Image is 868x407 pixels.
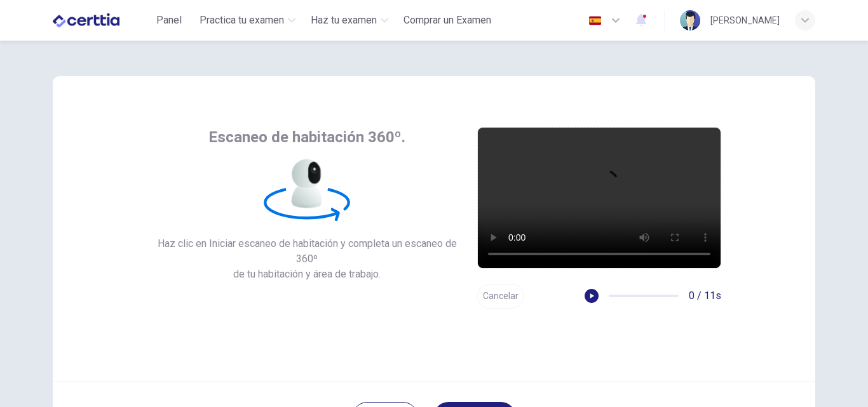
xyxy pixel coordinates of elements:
button: Haz tu examen [306,9,393,32]
button: Panel [149,9,189,32]
span: Escaneo de habitación 360º. [208,127,405,147]
span: Haz tu examen [311,13,377,28]
img: Profile picture [680,10,700,30]
span: de tu habitación y área de trabajo. [147,267,467,282]
span: 0 / 11s [689,288,721,304]
span: Panel [156,13,182,28]
span: Comprar un Examen [403,13,491,28]
img: es [587,16,603,25]
button: Comprar un Examen [398,9,496,32]
div: [PERSON_NAME] [710,13,780,28]
img: CERTTIA logo [53,8,119,33]
button: Cancelar [477,284,524,309]
button: Practica tu examen [194,9,301,32]
span: Haz clic en Iniciar escaneo de habitación y completa un escaneo de 360º [147,236,467,267]
a: CERTTIA logo [53,8,149,33]
span: Practica tu examen [200,13,284,28]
